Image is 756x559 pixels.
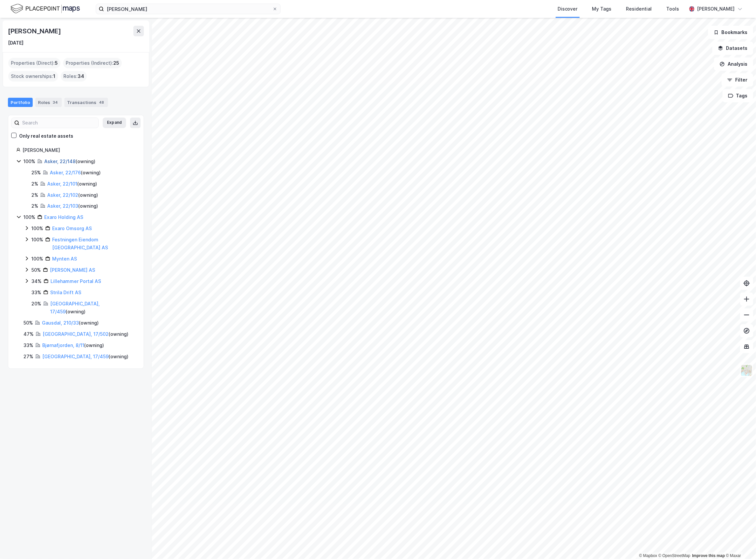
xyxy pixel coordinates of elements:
div: ( owning ) [47,202,98,210]
div: 100% [23,213,35,221]
a: [GEOGRAPHIC_DATA], 17/502 [43,331,109,337]
img: logo.f888ab2527a4732fd821a326f86c7f29.svg [11,3,80,15]
div: [PERSON_NAME] [8,26,62,36]
div: 25% [31,169,41,177]
div: ( owning ) [43,330,128,338]
a: Festningen Eiendom [GEOGRAPHIC_DATA] AS [52,237,108,250]
div: Roles [35,98,62,107]
a: [GEOGRAPHIC_DATA], 17/459 [42,354,109,359]
a: Mapbox [639,553,657,558]
div: ( owning ) [47,180,97,188]
div: Kontrollprogram for chat [723,527,756,559]
div: ( owning ) [42,319,99,327]
div: ( owning ) [42,341,104,349]
div: [DATE] [8,39,23,47]
a: [PERSON_NAME] AS [50,267,95,273]
div: 2% [31,180,38,188]
div: ( owning ) [50,300,136,316]
a: Asker, 22/148 [44,158,76,164]
a: Asker, 22/101 [47,181,77,187]
input: Search [19,118,98,128]
div: Properties (Direct) : [8,58,60,68]
div: ( owning ) [42,353,128,361]
iframe: Chat Widget [723,527,756,559]
div: Roles : [61,71,87,82]
button: Bookmarks [708,26,753,39]
div: ( owning ) [47,191,98,199]
div: 2% [31,202,38,210]
div: 34% [31,277,42,285]
a: Improve this map [692,553,725,558]
div: Portfolio [8,98,33,107]
span: 25 [113,59,119,67]
div: 100% [31,236,43,244]
div: 27% [23,353,33,361]
button: Analysis [714,57,753,71]
span: 1 [53,72,55,80]
div: 50% [23,319,33,327]
button: Tags [723,89,753,102]
div: 100% [23,157,35,165]
div: 50% [31,266,41,274]
button: Datasets [712,42,753,55]
div: ( owning ) [44,157,95,165]
div: 100% [31,225,43,232]
a: Asker, 22/102 [47,192,78,198]
a: Exaro Holding AS [44,214,83,220]
div: Transactions [64,98,108,107]
div: My Tags [592,5,612,13]
button: Expand [103,118,126,128]
div: Tools [667,5,679,13]
button: Filter [722,73,753,87]
div: Residential [626,5,652,13]
a: Asker, 22/103 [47,203,78,209]
a: Lillehammer Portal AS [51,278,101,284]
span: 5 [55,59,58,67]
a: [GEOGRAPHIC_DATA], 17/459 [50,301,100,314]
span: 34 [78,72,84,80]
div: 34 [52,99,59,106]
div: ( owning ) [50,169,101,177]
div: 20% [31,300,41,308]
div: 100% [31,255,43,263]
img: Z [740,364,753,377]
a: Exaro Omsorg AS [52,226,92,231]
div: 47% [23,330,34,338]
div: 48 [98,99,105,106]
div: 2% [31,191,38,199]
a: Bjørnafjorden, 8/11 [42,342,84,348]
div: 33% [31,289,41,297]
input: Search by address, cadastre, landlords, tenants or people [104,4,272,14]
a: Mynten AS [52,256,77,262]
div: Properties (Indirect) : [63,58,122,68]
a: Asker, 22/176 [50,170,81,175]
div: [PERSON_NAME] [22,146,136,154]
a: Strila Drift AS [50,290,81,295]
div: Stock ownerships : [8,71,58,82]
div: Only real estate assets [19,132,73,140]
div: [PERSON_NAME] [697,5,735,13]
div: 33% [23,341,33,349]
a: OpenStreetMap [659,553,691,558]
div: Discover [558,5,578,13]
a: Gausdal, 210/33 [42,320,79,326]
